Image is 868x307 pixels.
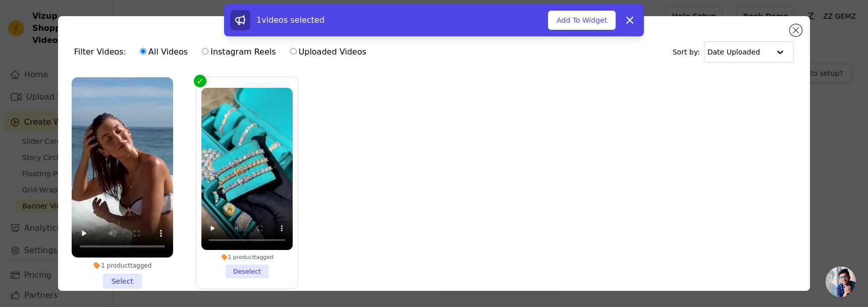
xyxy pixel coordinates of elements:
div: Filter Videos: [74,40,372,64]
div: 1 product tagged [72,262,173,270]
label: Instagram Reels [201,45,276,59]
label: All Videos [139,45,188,59]
a: Open chat [826,267,856,297]
button: Add To Widget [548,11,616,30]
div: Sort by: [673,41,794,63]
div: 1 product tagged [201,254,293,261]
label: Uploaded Videos [290,45,367,59]
span: 1 videos selected [256,15,324,25]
